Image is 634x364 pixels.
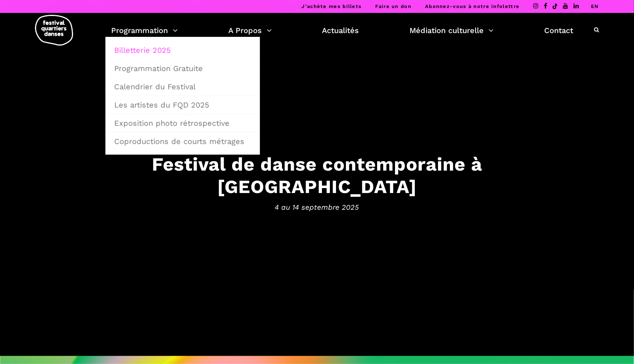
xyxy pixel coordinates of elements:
[111,24,178,37] a: Programmation
[591,3,599,9] a: EN
[35,15,73,46] img: logo-fqd-med
[110,41,256,59] a: Billetterie 2025
[375,3,411,9] a: Faire un don
[81,202,553,213] span: 4 au 14 septembre 2025
[544,24,573,37] a: Contact
[110,133,256,150] a: Coproductions de courts métrages
[425,3,519,9] a: Abonnez-vous à notre infolettre
[228,24,272,37] a: A Propos
[81,154,553,198] h3: Festival de danse contemporaine à [GEOGRAPHIC_DATA]
[110,114,256,132] a: Exposition photo rétrospective
[301,3,362,9] a: J’achète mes billets
[409,24,494,37] a: Médiation culturelle
[110,96,256,114] a: Les artistes du FQD 2025
[322,24,359,37] a: Actualités
[110,78,256,95] a: Calendrier du Festival
[110,60,256,77] a: Programmation Gratuite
